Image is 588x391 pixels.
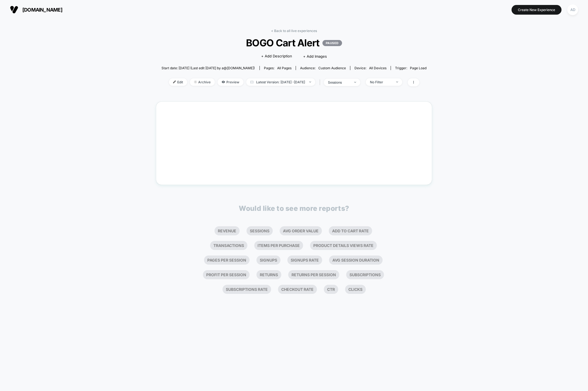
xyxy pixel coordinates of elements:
[190,78,215,86] span: Archive
[346,270,384,279] li: Subscriptions
[161,66,255,70] span: Start date: [DATE] (Last edit [DATE] by a@[DOMAIN_NAME])
[204,256,250,265] li: Pages Per Session
[246,78,315,86] span: Latest Version: [DATE] - [DATE]
[395,66,427,70] div: Trigger:
[277,66,292,70] span: all pages
[8,5,64,14] button: [DOMAIN_NAME]
[512,5,561,15] button: Create New Experience
[318,66,346,70] span: Custom Audience
[254,241,303,250] li: Items Per Purchase
[175,37,413,49] span: BOGO Cart Alert
[203,270,250,279] li: Profit Per Session
[280,226,322,235] li: Avg Order Value
[287,256,322,265] li: Signups Rate
[396,81,398,83] img: end
[10,6,18,14] img: Visually logo
[566,4,580,15] button: AD
[271,29,317,33] a: < Back to all live experiences
[369,66,386,70] span: all devices
[239,204,349,212] p: Would like to see more reports?
[210,241,247,250] li: Transactions
[322,40,342,46] p: PAUSED
[247,226,273,235] li: Sessions
[300,66,346,70] div: Audience:
[173,81,176,83] img: edit
[329,256,383,265] li: Avg Session Duration
[218,78,243,86] span: Preview
[278,285,317,294] li: Checkout Rate
[223,285,271,294] li: Subscriptions Rate
[324,285,338,294] li: Ctr
[328,80,350,84] div: sessions
[303,54,327,58] span: + Add Images
[329,226,372,235] li: Add To Cart Rate
[370,80,392,84] div: No Filter
[354,82,356,83] img: end
[261,54,292,59] span: + Add Description
[250,81,253,83] img: calendar
[214,226,240,235] li: Revenue
[318,78,324,86] span: |
[350,66,391,70] span: Device:
[345,285,366,294] li: Clicks
[22,7,62,13] span: [DOMAIN_NAME]
[264,66,292,70] div: Pages:
[288,270,339,279] li: Returns Per Session
[256,270,281,279] li: Returns
[169,78,187,86] span: Edit
[309,81,311,83] img: end
[410,66,427,70] span: Page Load
[194,81,197,83] img: end
[256,256,280,265] li: Signups
[567,4,578,15] div: AD
[310,241,377,250] li: Product Details Views Rate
